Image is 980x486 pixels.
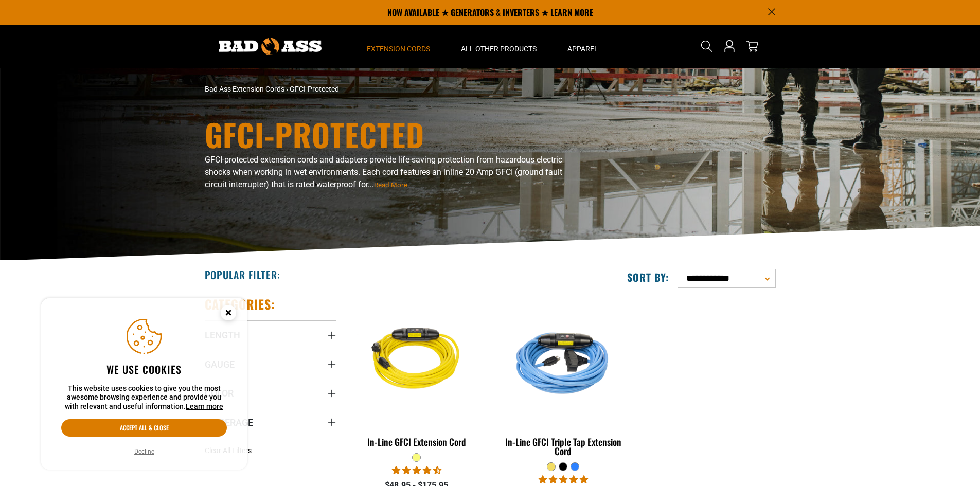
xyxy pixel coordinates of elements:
summary: Length [205,320,336,349]
div: In-Line GFCI Extension Cord [351,437,483,446]
span: GFCI-protected extension cords and adapters provide life-saving protection from hazardous electri... [205,155,562,189]
h2: We use cookies [61,363,227,376]
nav: breadcrumbs [205,84,580,95]
a: Light Blue In-Line GFCI Triple Tap Extension Cord [497,296,629,462]
h2: Popular Filter: [205,268,280,281]
span: All Other Products [461,44,537,53]
summary: Apparel [552,25,614,68]
div: In-Line GFCI Triple Tap Extension Cord [497,437,629,456]
img: Yellow [352,301,482,420]
span: Apparel [567,44,598,53]
summary: All Other Products [446,25,552,68]
span: GFCI-Protected [290,85,339,93]
summary: Gauge [205,350,336,379]
summary: Amperage [205,408,336,437]
summary: Color [205,379,336,407]
p: This website uses cookies to give you the most awesome browsing experience and provide you with r... [61,384,227,411]
span: Extension Cords [367,44,430,53]
label: Sort by: [627,271,669,284]
span: › [286,85,288,93]
span: Read More [374,181,407,189]
h2: Categories: [205,296,276,312]
button: Decline [131,446,157,457]
a: Yellow In-Line GFCI Extension Cord [351,296,483,453]
button: Accept all & close [61,419,227,437]
a: Bad Ass Extension Cords [205,85,284,93]
a: Learn more [186,402,223,410]
summary: Search [699,38,715,55]
aside: Cookie Consent [41,298,247,470]
h1: GFCI-Protected [205,119,580,150]
summary: Extension Cords [351,25,446,68]
img: Bad Ass Extension Cords [219,38,322,55]
img: Light Blue [498,301,628,420]
span: 5.00 stars [539,475,588,484]
span: 4.62 stars [392,465,441,475]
